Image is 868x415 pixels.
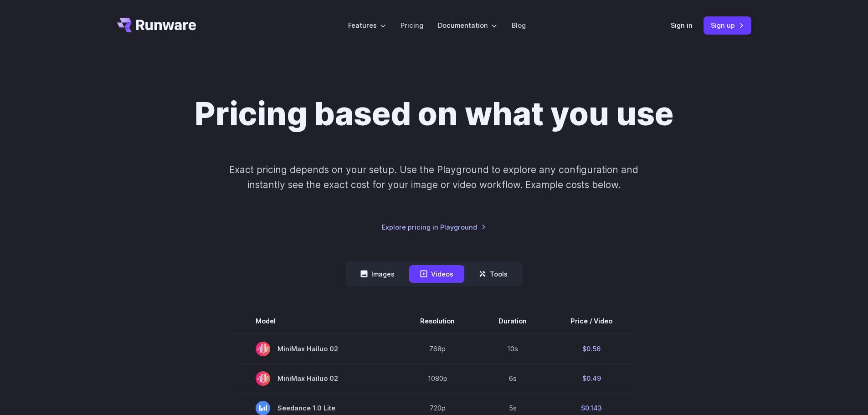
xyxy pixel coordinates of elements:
[398,308,477,334] th: Resolution
[256,371,376,386] span: MiniMax Hailuo 02
[468,265,519,283] button: Tools
[549,308,634,334] th: Price / Video
[398,334,477,364] td: 768p
[398,364,477,393] td: 1080p
[671,20,693,31] a: Sign in
[477,364,549,393] td: 6s
[256,342,376,356] span: MiniMax Hailuo 02
[549,334,634,364] td: $0.56
[401,20,423,31] a: Pricing
[512,20,526,31] a: Blog
[549,364,634,393] td: $0.49
[212,162,656,193] p: Exact pricing depends on your setup. Use the Playground to explore any configuration and instantl...
[409,265,464,283] button: Videos
[348,20,386,31] label: Features
[195,95,673,133] h1: Pricing based on what you use
[704,16,751,34] a: Sign up
[477,308,549,334] th: Duration
[477,334,549,364] td: 10s
[234,308,398,334] th: Model
[382,222,486,232] a: Explore pricing in Playground
[117,18,196,32] a: Go to /
[438,20,497,31] label: Documentation
[349,265,406,283] button: Images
